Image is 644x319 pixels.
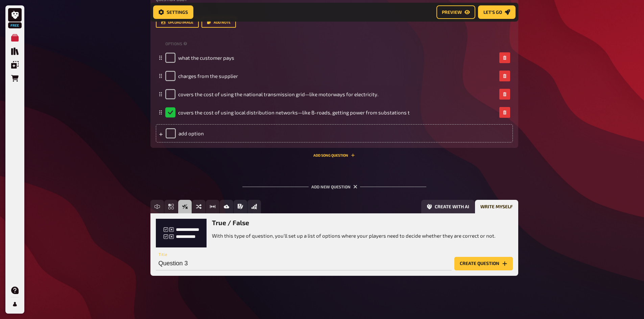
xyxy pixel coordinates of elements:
[178,73,238,79] span: charges from the supplier
[436,5,475,19] button: Preview
[220,200,233,213] button: Image Answer
[150,200,164,213] button: Free Text Input
[9,23,21,27] span: Free
[212,219,495,227] h3: True / False
[156,124,513,142] div: add option
[164,200,178,213] button: Multiple Choice
[478,5,516,19] button: Let's go
[442,10,462,15] span: Preview
[483,10,502,15] span: Let's go
[247,200,261,213] button: Offline Question
[178,200,192,213] button: True / False
[178,55,234,61] span: what the customer pays
[454,257,513,270] button: Create question
[156,257,452,270] input: Title
[206,200,219,213] button: Estimation Question
[242,174,426,194] div: Add new question
[165,41,182,47] span: options
[234,200,247,213] button: Prose (Long text)
[178,91,378,97] span: covers the cost of using the national transmission grid—like motorways for electricity.
[475,200,518,213] button: Write myself
[192,200,206,213] button: Sorting Question
[178,109,410,115] span: covers the cost of using local distribution networks—like B-roads, getting power from substations t
[212,232,495,240] p: With this type of question, you'll set up a list of options where your players need to decide whe...
[313,153,355,157] button: Add Song question
[201,17,236,28] button: Add note
[167,10,188,15] span: Settings
[156,17,199,28] button: upload image
[421,200,475,213] button: Create with AI
[153,5,193,19] button: Settings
